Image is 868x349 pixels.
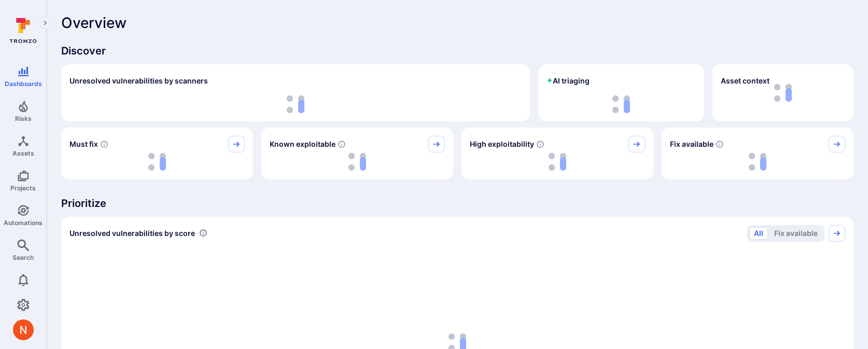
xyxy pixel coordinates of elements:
svg: Vulnerabilities with fix available [716,140,724,148]
h2: Unresolved vulnerabilities by scanners [69,76,208,86]
span: Overview [61,15,127,31]
span: Fix available [670,139,713,149]
div: loading spinner [69,152,245,171]
div: loading spinner [69,95,522,113]
span: Unresolved vulnerabilities by score [69,228,195,239]
img: Loading... [348,153,366,171]
img: Loading... [287,95,304,113]
span: Asset context [721,76,769,86]
div: loading spinner [270,152,445,171]
span: Search [12,254,34,261]
div: loading spinner [470,152,645,171]
div: Neeren Patki [13,319,34,340]
div: loading spinner [547,95,696,113]
div: loading spinner [670,152,845,171]
span: Assets [12,149,34,157]
img: Loading... [148,153,166,171]
span: Automations [4,219,43,227]
span: Discover [61,44,853,58]
button: All [749,227,768,240]
div: High exploitability [461,128,653,179]
img: Loading... [612,95,630,113]
i: Expand navigation menu [41,19,49,27]
h2: AI triaging [547,76,590,86]
button: Expand navigation menu [39,17,51,29]
span: Known exploitable [270,139,335,149]
span: Projects [10,184,36,192]
svg: Confirmed exploitable by KEV [338,140,346,148]
button: Fix available [769,227,822,240]
img: ACg8ocIprwjrgDQnDsNSk9Ghn5p5-B8DpAKWoJ5Gi9syOE4K59tr4Q=s96-c [13,319,34,340]
span: Dashboards [5,80,42,88]
span: High exploitability [470,139,534,149]
div: Must fix [61,128,253,179]
span: Risks [15,115,32,122]
div: Number of vulnerabilities in status 'Open' 'Triaged' and 'In process' grouped by score [199,228,207,239]
img: Loading... [749,153,766,171]
svg: EPSS score ≥ 0.7 [536,140,544,148]
span: Must fix [69,139,98,149]
img: Loading... [549,153,566,171]
div: Known exploitable [261,128,453,179]
span: Prioritize [61,196,853,211]
div: Fix available [662,128,853,179]
svg: Risk score >=40 , missed SLA [100,140,108,148]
